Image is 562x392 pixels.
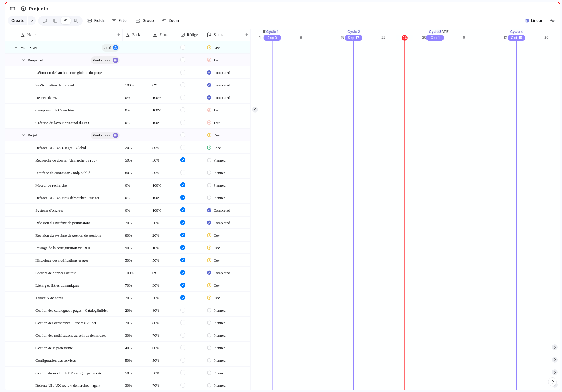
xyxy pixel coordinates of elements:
span: Test [214,120,220,126]
span: 50% [150,354,177,363]
span: Completed [214,82,230,88]
span: Planned [214,320,226,326]
button: goal [102,44,120,52]
span: Completed [214,220,230,226]
span: Composant de Calendrier [35,107,74,113]
span: Dev [214,258,220,263]
span: 60% [150,342,177,351]
span: Completed [214,270,230,276]
span: 80% [123,167,150,176]
span: 70% [150,329,177,338]
span: 70% [123,217,150,226]
span: 20% [123,142,150,151]
span: 70% [123,279,150,288]
span: Système d'onglets [35,207,63,213]
span: Gestion des démarches - ProcessBuilder [35,319,96,326]
span: 30% [150,292,177,301]
span: 100% [123,79,150,88]
span: Completed [214,70,230,76]
span: Dev [214,295,220,301]
span: 30% [123,379,150,389]
span: [DATE] [434,29,453,35]
span: Completed [214,207,230,213]
span: Révision du système de permissions [35,219,90,226]
span: Refonte UI / UX review démarches - agent [35,382,100,389]
div: 22 [381,35,422,40]
div: Cycle 2 [346,29,361,34]
span: 80% [150,317,177,326]
span: 50% [150,367,177,376]
span: Projects [28,3,49,14]
span: Test [214,107,220,113]
span: 0% [150,267,177,276]
div: 1 [259,35,300,40]
span: 0% [123,204,150,213]
span: 50% [123,154,150,163]
span: Linear [531,18,543,24]
span: 50% [150,154,177,163]
span: Tableaux de bords [35,294,63,301]
div: 26 [402,35,408,41]
span: Dev [214,245,220,251]
div: 8 [300,35,341,40]
span: Dev [214,45,220,51]
span: Completed [214,95,230,101]
span: 100% [150,192,177,201]
span: 20% [123,317,150,326]
span: 0% [123,117,150,126]
span: Planned [214,345,226,351]
span: Planned [214,170,226,176]
span: 100% [150,204,177,213]
span: SaaS-ification de Laravel [35,81,74,88]
span: Planned [214,157,226,163]
div: 6 [463,35,504,40]
span: Révision du système de gestion de sessions [35,232,101,238]
span: 0% [123,179,150,188]
span: 50% [123,254,150,263]
span: 50% [123,367,150,376]
span: Dev [214,283,220,288]
span: 0% [123,92,150,101]
div: Cycle 1 [265,29,279,34]
button: workstream [91,56,120,64]
div: Oct 15 [508,35,525,41]
span: 100% [150,104,177,113]
span: Listing et filtres dynamiques [35,282,79,288]
span: Gestion du module RDV en ligne par service [35,369,104,376]
span: 80% [150,304,177,313]
span: goal [104,44,111,52]
span: Configuration des services [35,357,76,363]
span: Projet [28,132,37,138]
div: 15 [341,35,381,40]
span: Planned [214,358,226,363]
span: 0% [123,192,150,201]
span: 100% [150,179,177,188]
span: Reprise de MG [35,94,58,101]
span: 0% [150,79,177,88]
span: Spec [214,145,221,151]
span: Test [214,57,220,63]
span: Fields [94,18,105,24]
div: Sep 17 [345,35,362,41]
span: Planned [214,370,226,376]
span: Planned [214,195,226,201]
div: 13 [504,35,544,40]
span: Moteur de recherche [35,182,67,188]
span: Définition de l'architecture globale du projet [35,69,103,76]
div: Oct 1 [426,35,444,41]
span: 90% [123,242,150,251]
span: Planned [214,333,226,338]
button: workstream [91,132,120,139]
span: [DATE] [259,29,278,35]
span: 0% [123,104,150,113]
span: Pré-projet [28,56,43,63]
span: 70% [150,379,177,389]
button: Group [133,16,157,25]
span: workstream [93,56,111,64]
span: 30% [150,217,177,226]
span: 40% [123,342,150,351]
span: Group [143,18,154,24]
div: 29 [422,35,434,40]
span: Gestion des catalogues / pages - CatalogBuilder [35,307,108,313]
span: Zoom [168,18,179,24]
